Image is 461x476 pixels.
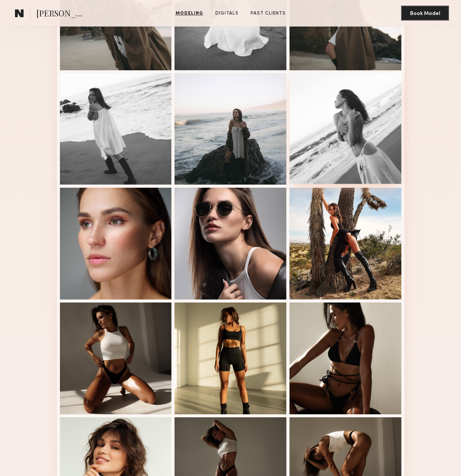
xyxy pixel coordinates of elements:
span: [PERSON_NAME] [36,7,88,21]
a: Modeling [173,10,206,17]
a: Book Model [401,10,449,16]
button: Book Model [401,6,449,21]
a: Digitals [212,10,242,17]
a: Past Clients [248,10,289,17]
